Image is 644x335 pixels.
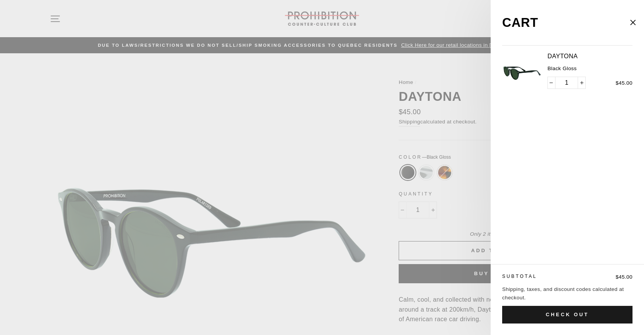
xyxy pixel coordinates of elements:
span: Black Gloss [547,61,632,73]
img: DAYTONA [502,53,542,92]
input: quantity [547,77,586,89]
button: Increase item quantity by one [578,77,586,89]
p: Subtotal [502,273,567,280]
a: DAYTONA [547,51,632,61]
span: $45.00 [616,80,632,86]
div: Cart [502,5,610,41]
button: Reduce item quantity by one [547,77,555,89]
p: Shipping, taxes, and discount codes calculated at checkout. [502,285,632,302]
button: Check out [502,306,632,324]
p: $45.00 [567,273,632,281]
